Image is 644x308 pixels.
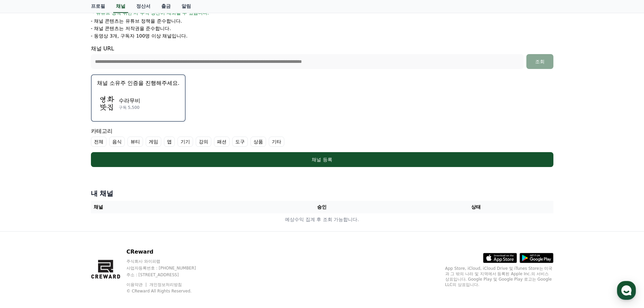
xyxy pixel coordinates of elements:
[91,45,553,69] div: 채널 URL
[196,137,211,147] label: 강의
[91,32,188,39] p: - 동영상 3개, 구독자 100명 이상 채널입니다.
[91,25,171,32] p: - 채널 콘텐츠는 저작권을 준수합니다.
[87,214,130,231] a: 설정
[109,137,125,147] label: 음식
[119,97,140,105] p: 수라무비
[126,282,148,287] a: 이용약관
[91,152,553,167] button: 채널 등록
[91,201,245,213] th: 채널
[97,79,180,87] p: 채널 소유주 인증을 진행해주세요.
[91,137,106,147] label: 전체
[2,214,45,231] a: 홈
[399,201,553,213] th: 상태
[91,213,553,226] td: 예상수익 집계 후 조회 가능합니다.
[177,137,193,147] label: 기기
[445,266,553,287] p: App Store, iCloud, iCloud Drive 및 iTunes Store는 미국과 그 밖의 나라 및 지역에서 등록된 Apple Inc.의 서비스 상표입니다. Goo...
[62,225,70,230] span: 대화
[146,137,161,147] label: 게임
[126,259,209,264] p: 주식회사 와이피랩
[45,214,87,231] a: 대화
[126,248,209,256] p: CReward
[119,105,140,110] p: 구독 5,500
[91,18,182,24] p: - 채널 콘텐츠는 유튜브 정책을 준수합니다.
[251,137,266,147] label: 상품
[104,156,540,163] div: 채널 등록
[127,137,143,147] label: 뷰티
[126,265,209,271] p: 사업자등록번호 : [PHONE_NUMBER]
[104,224,113,230] span: 설정
[232,137,248,147] label: 도구
[91,74,186,122] button: 채널 소유주 인증을 진행해주세요. 수라무비 수라무비 구독 5,500
[529,58,551,65] div: 조회
[245,201,399,213] th: 승인
[126,272,209,278] p: 주소 : [STREET_ADDRESS]
[164,137,175,147] label: 앱
[149,282,182,287] a: 개인정보처리방침
[269,137,284,147] label: 기타
[97,94,116,113] img: 수라무비
[126,288,209,294] p: © CReward All Rights Reserved.
[21,224,25,230] span: 홈
[214,137,230,147] label: 패션
[91,189,553,198] h4: 내 채널
[91,127,553,147] div: 카테고리
[526,54,553,69] button: 조회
